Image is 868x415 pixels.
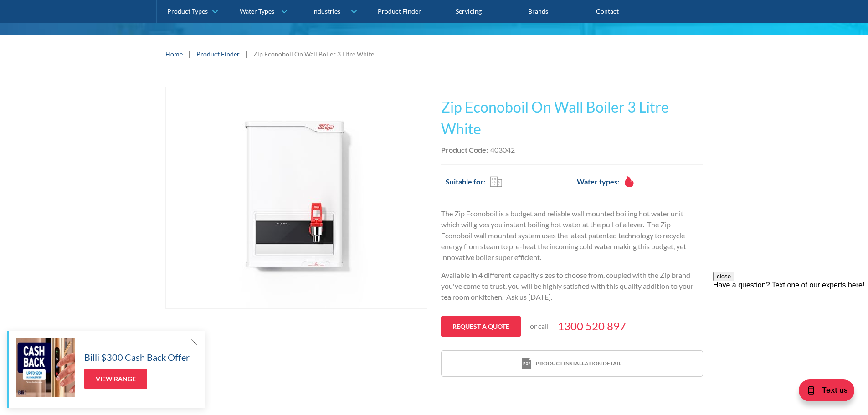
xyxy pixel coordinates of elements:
h2: Water types: [577,176,619,187]
div: Product Types [167,7,208,15]
div: Water Types [240,7,274,15]
p: Available in 4 different capacity sizes to choose from, coupled with the Zip brand you've come to... [441,270,703,302]
a: View Range [84,369,147,389]
h1: Zip Econoboil On Wall Boiler 3 Litre White [441,96,703,140]
iframe: podium webchat widget bubble [777,369,868,415]
a: print iconProduct installation detail [442,351,703,377]
a: Request a quote [441,316,521,337]
img: Zip Econoboil On Wall Boiler 3 Litre White [206,87,387,308]
strong: Product Code: [441,145,488,154]
h5: Billi $300 Cash Back Offer [84,350,190,364]
p: The Zip Econoboil is a budget and reliable wall mounted boiling hot water unit which will gives y... [441,208,703,263]
a: Home [165,49,183,59]
div: Industries [312,7,340,15]
div: Product installation detail [536,359,621,368]
p: or call [530,321,549,332]
a: open lightbox [165,87,427,309]
div: Zip Econoboil On Wall Boiler 3 Litre White [253,49,374,59]
div: 403042 [490,144,515,155]
h2: Suitable for: [446,176,485,187]
img: Billi $300 Cash Back Offer [16,338,75,397]
img: print icon [522,358,531,370]
a: Product Finder [196,49,240,59]
div: | [244,48,249,59]
a: 1300 520 897 [558,318,626,334]
iframe: podium webchat widget prompt [713,272,868,381]
div: | [187,48,192,59]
